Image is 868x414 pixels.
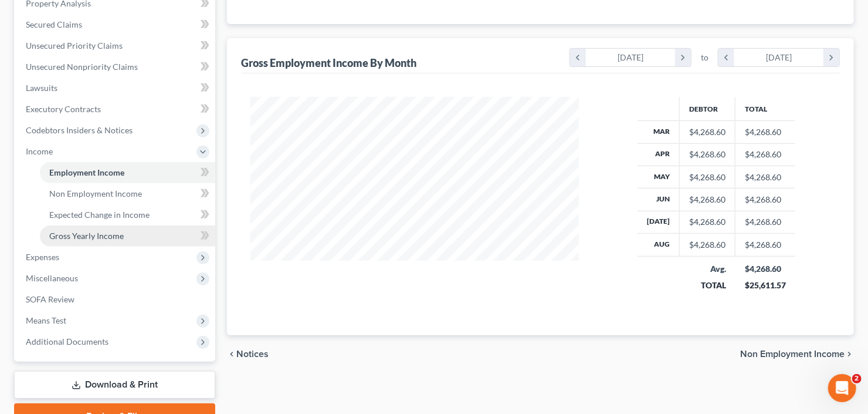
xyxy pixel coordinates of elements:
th: Jun [638,189,680,211]
th: Mar [638,121,680,143]
span: SOFA Review [26,294,74,304]
div: [DATE] [586,49,676,66]
div: $4,268.60 [689,216,725,228]
span: Expenses [26,252,59,262]
span: Income [26,146,53,156]
div: $4,268.60 [689,194,725,206]
a: Gross Yearly Income [40,225,215,247]
div: $4,268.60 [689,126,725,138]
span: Codebtors Insiders & Notices [26,125,133,135]
i: chevron_left [227,349,236,359]
div: $4,268.60 [689,239,725,251]
div: TOTAL [689,280,726,291]
span: Unsecured Priority Claims [26,41,123,51]
i: chevron_right [845,349,854,359]
a: Executory Contracts [16,99,215,120]
td: $4,268.60 [735,189,795,211]
i: chevron_left [718,49,734,66]
div: [DATE] [734,49,824,66]
a: Employment Income [40,162,215,183]
th: Total [735,97,795,120]
span: Secured Claims [26,19,82,29]
i: chevron_left [570,49,586,66]
th: Debtor [680,97,735,120]
div: $4,268.60 [745,263,786,275]
span: Means Test [26,315,66,325]
a: Expected Change in Income [40,204,215,225]
td: $4,268.60 [735,234,795,256]
button: Non Employment Income chevron_right [740,349,854,359]
th: [DATE] [638,211,680,233]
th: May [638,166,680,188]
span: to [701,52,708,63]
a: Secured Claims [16,14,215,35]
td: $4,268.60 [735,211,795,233]
a: Lawsuits [16,78,215,99]
th: Apr [638,143,680,166]
span: Gross Yearly Income [49,231,124,241]
td: $4,268.60 [735,143,795,166]
a: Non Employment Income [40,183,215,204]
a: Unsecured Priority Claims [16,35,215,56]
span: 2 [852,374,862,383]
span: Executory Contracts [26,104,101,114]
td: $4,268.60 [735,166,795,188]
span: Employment Income [49,167,124,177]
div: $4,268.60 [689,171,725,183]
span: Miscellaneous [26,273,78,283]
a: Unsecured Nonpriority Claims [16,56,215,78]
span: Unsecured Nonpriority Claims [26,62,138,72]
span: Non Employment Income [49,189,142,198]
button: chevron_left Notices [227,349,269,359]
span: Notices [236,349,269,359]
div: $4,268.60 [689,149,725,160]
td: $4,268.60 [735,121,795,143]
i: chevron_right [823,49,839,66]
span: Expected Change in Income [49,210,150,220]
span: Non Employment Income [740,349,845,359]
div: Gross Employment Income By Month [241,56,416,70]
i: chevron_right [675,49,691,66]
iframe: Intercom live chat [828,374,856,402]
span: Additional Documents [26,336,108,346]
a: SOFA Review [16,289,215,310]
div: Avg. [689,263,726,275]
span: Lawsuits [26,83,57,93]
th: Aug [638,234,680,256]
a: Download & Print [14,371,215,399]
div: $25,611.57 [745,280,786,291]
